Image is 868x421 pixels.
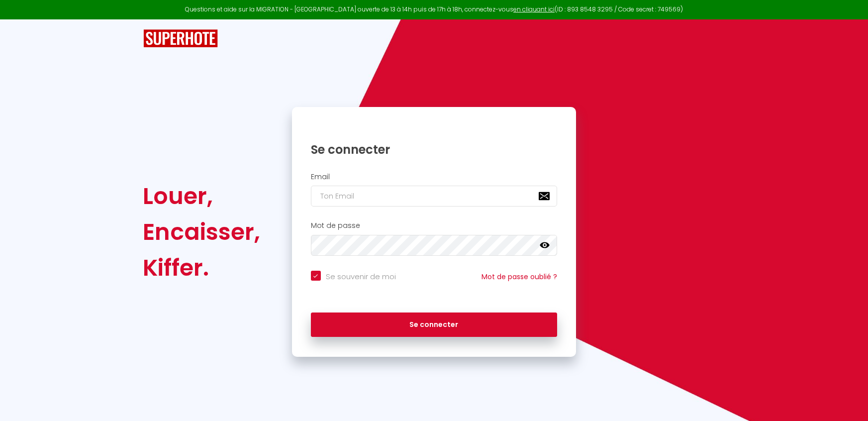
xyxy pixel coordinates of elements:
[311,173,558,181] h2: Email
[143,178,261,214] div: Louer,
[513,5,555,13] a: en cliquant ici
[482,272,557,282] a: Mot de passe oublié ?
[311,186,558,207] input: Ton Email
[143,214,261,250] div: Encaisser,
[143,29,218,48] img: SuperHote logo
[311,313,558,337] button: Se connecter
[311,221,558,230] h2: Mot de passe
[143,250,261,286] div: Kiffer.
[311,142,558,157] h1: Se connecter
